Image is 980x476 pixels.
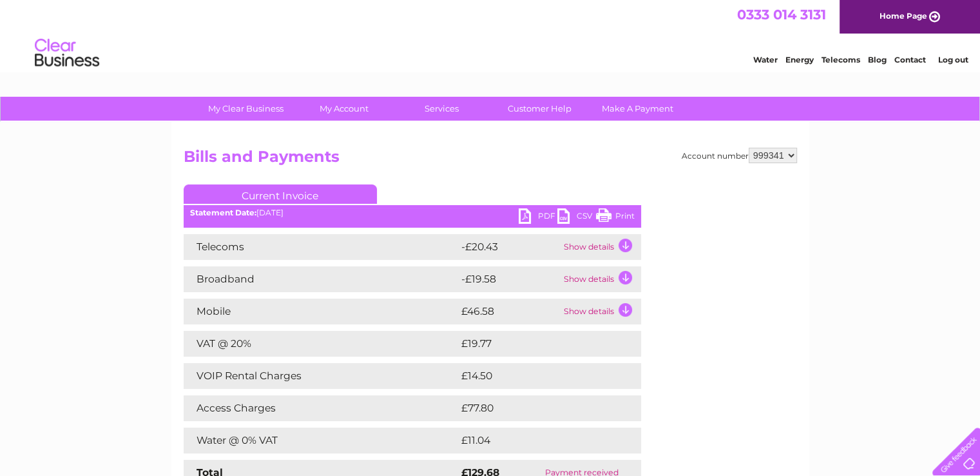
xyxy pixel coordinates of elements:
[682,148,797,163] div: Account number
[193,97,299,121] a: My Clear Business
[868,55,887,64] a: Blog
[291,97,397,121] a: My Account
[561,234,641,260] td: Show details
[821,55,860,64] a: Telecoms
[184,428,458,453] td: Water @ 0% VAT
[753,55,778,64] a: Water
[458,299,561,324] td: £46.58
[184,266,458,292] td: Broadband
[458,363,614,389] td: £14.50
[561,266,641,292] td: Show details
[184,331,458,357] td: VAT @ 20%
[184,363,458,389] td: VOIP Rental Charges
[184,184,377,204] a: Current Invoice
[458,428,613,453] td: £11.04
[389,97,495,121] a: Services
[557,208,596,227] a: CSV
[737,6,826,23] a: 0333 014 3131
[596,208,635,227] a: Print
[458,266,561,292] td: -£19.58
[458,395,615,421] td: £77.80
[486,97,593,121] a: Customer Help
[458,234,561,260] td: -£20.43
[184,395,458,421] td: Access Charges
[519,208,557,227] a: PDF
[186,7,795,63] div: Clear Business is a trading name of Verastar Limited (registered in [GEOGRAPHIC_DATA] No. 3667643...
[458,331,614,357] td: £19.77
[894,55,926,64] a: Contact
[184,148,797,172] h2: Bills and Payments
[34,34,100,73] img: logo.png
[584,97,691,121] a: Make A Payment
[184,208,641,217] div: [DATE]
[184,234,458,260] td: Telecoms
[184,299,458,324] td: Mobile
[785,55,814,64] a: Energy
[937,55,968,64] a: Log out
[190,208,256,217] b: Statement Date:
[561,299,641,324] td: Show details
